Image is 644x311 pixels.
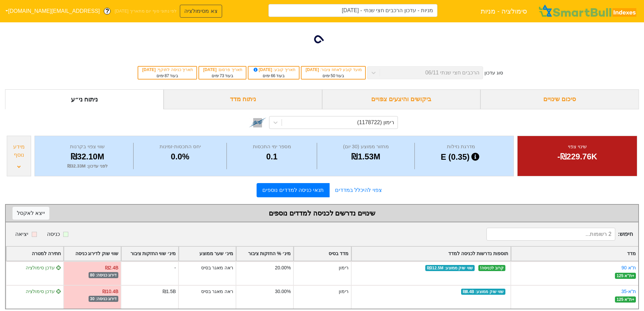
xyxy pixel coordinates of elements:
[142,73,193,79] div: בעוד ימים
[115,8,176,15] span: לפי נתוני סוף יום מתאריך [DATE]
[480,89,639,109] div: סיכום שינויים
[294,247,351,261] div: Toggle SortBy
[89,296,119,302] span: דירוג כניסה: 30
[293,261,351,285] div: רימון
[615,273,636,279] span: + ת''א 125
[357,118,394,127] div: רימון (1178722)
[538,4,639,18] img: SmartBull
[330,183,387,197] a: צפוי להיכלל במדדים
[236,247,293,261] div: Toggle SortBy
[201,288,234,295] div: ראה מאגר בסיס
[202,67,242,73] div: תאריך פרסום :
[615,296,636,303] span: + ת''א 125
[252,67,295,73] div: תאריך קובע :
[105,264,119,271] div: ₪2.4B
[331,73,335,78] span: 50
[105,7,109,16] span: ?
[252,73,295,79] div: בעוד ימים
[179,247,236,261] div: Toggle SortBy
[135,143,225,151] div: יחס התכסות-זמינות
[621,289,636,294] a: ת"א-35
[484,69,503,76] div: סוג עדכון
[526,143,628,151] div: שינוי צפוי
[486,228,633,241] span: חיפוש :
[319,151,413,163] div: ₪1.53M
[253,67,273,72] span: [DATE]
[102,288,118,295] div: ₪10.4B
[275,264,291,271] div: 20.00%
[319,143,413,151] div: מחזור ממוצע (30 יום)
[203,67,218,72] span: [DATE]
[306,67,320,72] span: [DATE]
[271,73,275,78] span: 66
[229,151,315,163] div: 0.1
[275,288,291,295] div: 30.00%
[15,230,28,238] div: יציאה
[621,265,636,270] a: ת''א 90
[6,247,63,261] div: Toggle SortBy
[293,285,351,309] div: רימון
[229,143,315,151] div: מספר ימי התכסות
[142,67,157,72] span: [DATE]
[64,247,121,261] div: Toggle SortBy
[202,73,242,79] div: בעוד ימים
[486,228,615,241] input: 2 רשומות...
[164,89,322,109] div: ניתוח מדד
[89,272,119,278] span: דירוג כניסה: 80
[47,230,60,238] div: כניסה
[135,151,225,163] div: 0.0%
[13,208,631,218] div: שינויים נדרשים לכניסה למדדים נוספים
[165,73,169,78] span: 87
[142,67,193,73] div: תאריך כניסה לתוקף :
[352,247,510,261] div: Toggle SortBy
[268,4,437,17] input: מניות - עדכון הרכבים חצי שנתי - 06/11/25
[43,151,132,163] div: ₪32.10M
[416,151,505,163] div: E (0.35)
[121,247,178,261] div: Toggle SortBy
[43,163,132,170] div: לפני עדכון : ₪32.33M
[322,89,481,109] div: ביקושים והיצעים צפויים
[511,247,638,261] div: Toggle SortBy
[180,5,222,18] button: צא מסימולציה
[257,183,329,197] a: תנאי כניסה למדדים נוספים
[478,265,505,271] span: קרוב לכניסה!
[305,73,362,79] div: בעוד ימים
[26,289,61,294] span: עדכן סימולציה
[526,151,628,163] div: -₪229.76K
[481,4,527,18] span: סימולציה - מניות
[416,143,505,151] div: מדרגת נזילות
[201,264,234,271] div: ראה מאגר בסיס
[305,67,362,73] div: מועד קובע לאחוז ציבור :
[13,207,49,220] button: ייצא לאקסל
[43,143,132,151] div: שווי צפוי בקרנות
[425,265,475,271] span: שווי שוק ממוצע : ₪312.5M
[163,288,176,295] div: ₪1.5B
[26,265,61,270] span: עדכן סימולציה
[461,289,505,295] span: שווי שוק ממוצע : ₪8.4B
[314,31,330,47] img: loading...
[220,73,224,78] span: 73
[174,264,176,271] div: -
[5,89,164,109] div: ניתוח ני״ע
[9,143,29,159] div: מידע נוסף
[249,114,266,131] img: tase link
